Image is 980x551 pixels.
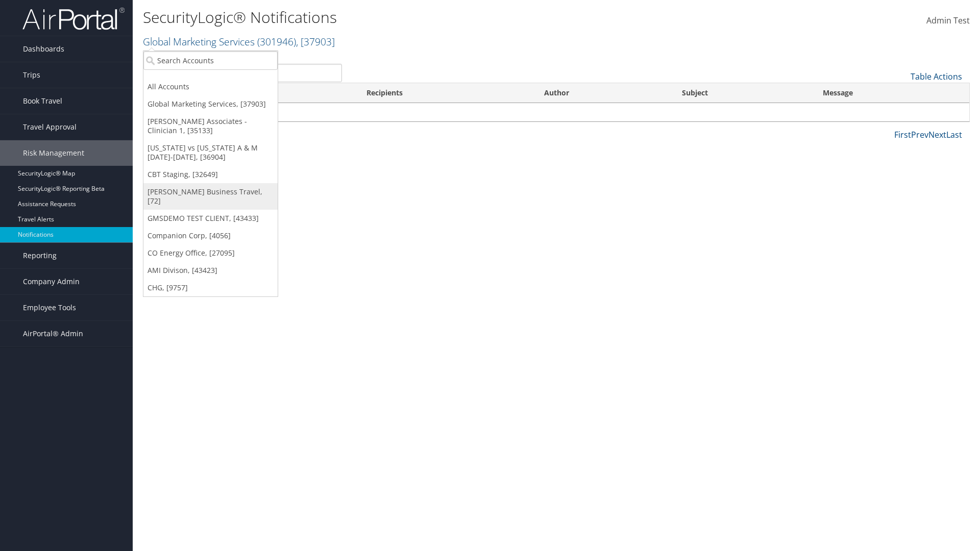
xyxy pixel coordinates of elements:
span: Risk Management [23,140,84,166]
span: Trips [23,62,40,88]
a: [US_STATE] vs [US_STATE] A & M [DATE]-[DATE], [36904] [143,139,278,166]
a: CHG, [9757] [143,279,278,296]
input: Search Accounts [143,51,278,70]
span: Dashboards [23,36,64,62]
span: AirPortal® Admin [23,321,83,346]
a: GMSDEMO TEST CLIENT, [43433] [143,210,278,227]
a: First [894,129,911,140]
th: Author: activate to sort column ascending [535,83,672,103]
a: CBT Staging, [32649] [143,166,278,183]
th: Subject: activate to sort column ascending [673,83,814,103]
a: Next [928,129,946,140]
a: All Accounts [143,78,278,95]
a: [PERSON_NAME] Business Travel, [72] [143,183,278,210]
span: Employee Tools [23,295,76,320]
span: , [ 37903 ] [296,35,335,48]
a: Table Actions [911,71,962,82]
a: Admin Test [926,5,970,37]
a: Last [946,129,962,140]
span: Company Admin [23,269,80,294]
a: CO Energy Office, [27095] [143,244,278,262]
th: Recipients: activate to sort column ascending [357,83,535,103]
a: Companion Corp, [4056] [143,227,278,244]
td: No data available in table [143,103,969,121]
h1: SecurityLogic® Notifications [143,7,694,28]
span: Reporting [23,243,57,268]
span: Book Travel [23,88,62,114]
th: Message: activate to sort column ascending [814,83,969,103]
span: ( 301946 ) [257,35,296,48]
img: airportal-logo.png [22,7,125,31]
span: Admin Test [926,15,970,26]
a: AMI Divison, [43423] [143,262,278,279]
a: Global Marketing Services [143,35,335,48]
a: Global Marketing Services, [37903] [143,95,278,113]
a: Prev [911,129,928,140]
span: Travel Approval [23,114,77,140]
a: [PERSON_NAME] Associates - Clinician 1, [35133] [143,113,278,139]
